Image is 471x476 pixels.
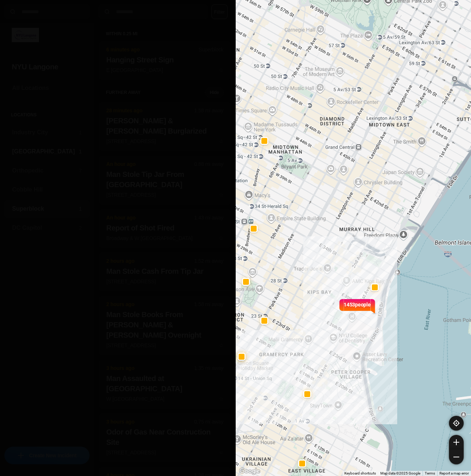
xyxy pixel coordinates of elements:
[4,124,90,141] a: Industry City1
[4,143,90,160] a: [GEOGRAPHIC_DATA]1
[99,252,231,291] button: 2 hours ago1.52 mi awayMan Stole Cash From Tip Jar[STREET_ADDRESS]star
[106,266,224,276] h2: Man Stole Cash From Tip Jar
[205,87,224,98] button: Hide
[106,214,194,221] p: An hour ago
[29,452,76,459] p: Create New Incident
[99,449,231,455] a: 3 hours ago0.75 mi awayOdor of Gas Near Construction Site[STREET_ADDRESS]star
[99,413,231,462] button: 3 hours ago0.75 mi awayOdor of Gas Near Construction Site[STREET_ADDRESS]star
[371,298,376,314] img: notch
[106,169,224,190] h2: Man Stole Tip Jar From [GEOGRAPHIC_DATA]
[99,235,231,241] a: An hour ago1.43 mi awayReport of Shot FiredBroadway & W [GEOGRAPHIC_DATA]star
[199,46,224,53] p: Superblock
[106,235,224,242] p: Broadway & W [GEOGRAPHIC_DATA]
[106,107,194,114] p: 28 minutes ago
[106,160,194,168] p: An hour ago
[106,116,224,136] h2: [PERSON_NAME] & [PERSON_NAME] Burglarized
[211,4,228,19] button: Filter
[106,449,224,456] p: [STREET_ADDRESS]
[106,223,224,233] h2: Report of Shot Fired
[106,301,194,308] p: 2 hours ago
[238,466,262,476] a: Open this area in Google Maps (opens a new window)
[12,28,39,42] img: logo
[425,471,435,475] a: Terms (opens in new tab)
[106,418,194,425] p: 3 hours ago
[194,301,223,308] p: 1.58 mi away
[194,107,223,114] p: 1.58 mi away
[106,66,224,74] p: E [GEOGRAPHIC_DATA]
[219,342,224,348] span: star
[4,200,90,218] a: Superblock1
[219,192,224,198] span: star
[106,31,224,37] h5: within 0.25 mi
[106,395,224,403] p: W [GEOGRAPHIC_DATA]
[106,55,224,65] h2: Hanging Street Sign
[99,342,231,348] a: 2 hours ago1.58 mi awayMan Stole Books From [PERSON_NAME] & [PERSON_NAME] Overnight[STREET_ADDRES...
[453,439,459,445] img: zoom-in
[79,205,82,212] p: 1
[12,224,79,232] h3: DC Capitol
[449,450,464,464] button: zoom-out
[79,129,82,136] p: 1
[99,192,231,198] a: An hour ago0.88 mi awayMan Stole Tip Jar From [GEOGRAPHIC_DATA][STREET_ADDRESS]star
[79,167,82,174] p: 7
[4,103,90,124] h5: Locations
[210,90,219,95] small: Hide
[194,160,223,168] p: 0.88 mi away
[449,416,464,430] button: recenter
[99,360,231,409] button: 3 hours ago1.35 mi awayMan Assaulted at [GEOGRAPHIC_DATA]W [GEOGRAPHIC_DATA]star
[453,420,460,426] img: recenter
[194,418,223,425] p: 0.75 mi away
[106,90,205,95] h5: further away
[106,427,224,447] h2: Odor of Gas Near Construction Site
[99,278,231,284] a: 2 hours ago1.52 mi awayMan Stole Cash From Tip Jar[STREET_ADDRESS]star
[106,278,224,285] p: [STREET_ADDRESS]
[219,396,224,402] span: star
[439,471,469,475] a: Report a map error
[4,162,90,179] a: Orthopedic7
[99,138,231,144] a: 28 minutes ago1.58 mi away[PERSON_NAME] & [PERSON_NAME] Burglarized[STREET_ADDRESS]star
[106,342,224,349] p: [STREET_ADDRESS]
[99,41,231,80] button: 6 minutes agoSuperblockHanging Street SignE [GEOGRAPHIC_DATA]star
[99,296,231,355] button: 2 hours ago1.58 mi awayMan Stole Books From [PERSON_NAME] & [PERSON_NAME] Overnight[STREET_ADDRES...
[99,156,231,205] button: An hour ago0.88 mi awayMan Stole Tip Jar From [GEOGRAPHIC_DATA][STREET_ADDRESS]star
[18,453,24,458] img: icon
[380,471,420,475] span: Map data ©2025 Google
[99,396,231,402] a: 3 hours ago1.35 mi awayMan Assaulted at [GEOGRAPHIC_DATA]W [GEOGRAPHIC_DATA]star
[106,138,224,145] p: [STREET_ADDRESS]
[79,224,82,232] p: 2
[194,257,223,265] p: 1.52 mi away
[219,235,224,241] span: star
[219,450,224,455] span: star
[99,67,231,73] a: 6 minutes agoSuperblockHanging Street SignE [GEOGRAPHIC_DATA]star
[344,471,376,476] button: Keyboard shortcuts
[12,166,79,175] h3: Orthopedic
[106,257,194,265] p: 2 hours ago
[194,364,223,372] p: 1.35 mi away
[12,84,82,92] h3: All Locations
[4,447,90,464] button: iconCreate New Incident
[219,67,224,73] span: star
[99,209,231,248] button: An hour ago1.43 mi awayReport of Shot FiredBroadway & W [GEOGRAPHIC_DATA]star
[194,214,223,221] p: 1.43 mi away
[106,309,224,340] h2: Man Stole Books From [PERSON_NAME] & [PERSON_NAME] Overnight
[12,185,82,194] h3: Cobble Hill
[106,191,224,199] p: [STREET_ADDRESS]
[12,128,79,137] h3: Industry City
[238,466,262,476] img: Google
[338,298,344,314] img: notch
[106,364,194,372] p: 3 hours ago
[4,181,90,199] a: Cobble Hill
[12,147,79,156] h3: [GEOGRAPHIC_DATA]
[219,138,224,144] span: star
[4,219,90,237] a: DC Capitol2
[12,204,79,213] h3: Superblock
[104,8,111,15] img: search
[449,435,464,450] button: zoom-in
[12,62,82,72] h2: NYU Langone
[106,373,224,394] h2: Man Assaulted at [GEOGRAPHIC_DATA]
[344,301,371,317] p: 1453 people
[79,148,82,155] p: 1
[99,102,231,151] button: 28 minutes ago1.58 mi away[PERSON_NAME] & [PERSON_NAME] Burglarized[STREET_ADDRESS]star
[9,8,17,15] img: search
